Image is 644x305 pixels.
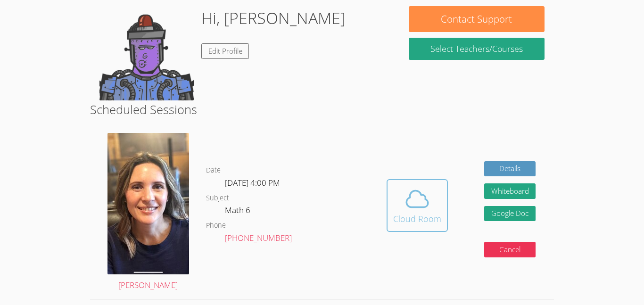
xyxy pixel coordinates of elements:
[90,100,554,118] h2: Scheduled Sessions
[484,161,536,177] a: Details
[393,212,441,225] div: Cloud Room
[484,206,536,222] a: Google Doc
[225,204,252,220] dd: Math 6
[484,183,536,199] button: Whiteboard
[99,6,194,100] img: default.png
[225,232,292,243] a: [PHONE_NUMBER]
[206,220,226,231] dt: Phone
[201,6,346,30] h1: Hi, [PERSON_NAME]
[484,242,536,257] button: Cancel
[107,133,189,274] img: airtutors.jpg
[387,179,448,232] button: Cloud Room
[409,6,545,32] button: Contact Support
[409,38,545,60] a: Select Teachers/Courses
[206,165,221,176] dt: Date
[107,133,189,292] a: [PERSON_NAME]
[206,192,229,204] dt: Subject
[225,177,280,188] span: [DATE] 4:00 PM
[201,43,249,59] a: Edit Profile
